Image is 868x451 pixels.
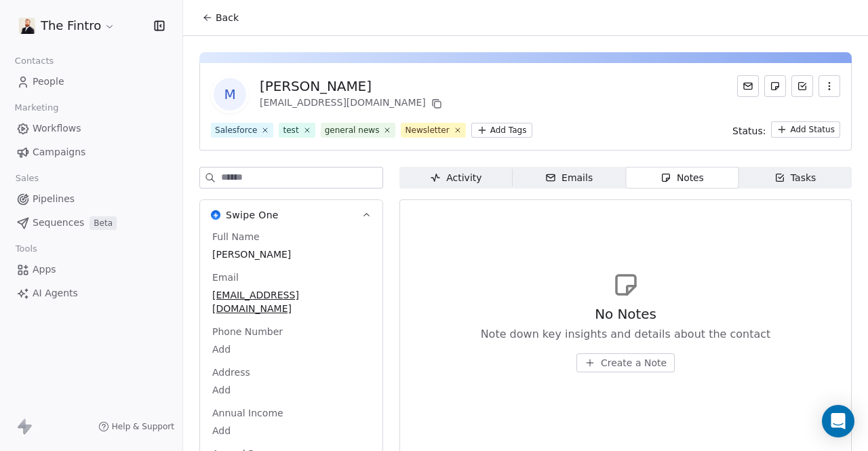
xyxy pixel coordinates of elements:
span: AI Agents [33,286,78,300]
span: Help & Support [112,421,174,432]
a: People [11,71,172,93]
span: Workflows [33,121,81,136]
button: Back [194,5,247,30]
span: Sequences [33,216,84,230]
button: Swipe OneSwipe One [200,200,382,230]
div: Tasks [774,171,816,185]
div: Open Intercom Messenger [822,405,854,437]
button: Add Tags [471,123,532,138]
span: Marketing [9,98,64,118]
div: Salesforce [215,124,257,136]
span: Contacts [9,51,60,71]
button: Create a Note [576,353,675,372]
span: Add [212,342,370,356]
span: The Fintro [41,17,101,35]
span: Tools [9,239,43,259]
a: Pipelines [11,188,172,210]
span: Note down key insights and details about the contact [481,326,771,342]
div: general news [325,124,380,136]
a: Campaigns [11,141,172,163]
span: No Notes [595,305,656,323]
span: Add [212,383,370,397]
a: Help & Support [98,421,174,432]
span: Address [210,366,253,379]
button: Add Status [771,121,840,138]
div: Emails [545,171,593,185]
span: Status: [732,124,766,138]
span: [PERSON_NAME] [212,248,370,261]
span: [EMAIL_ADDRESS][DOMAIN_NAME] [212,288,370,315]
span: Sales [9,168,45,189]
a: AI Agents [11,282,172,305]
span: Campaigns [33,145,85,159]
img: Swipe One [211,210,220,220]
div: [EMAIL_ADDRESS][DOMAIN_NAME] [260,96,445,112]
div: Activity [430,171,481,185]
span: Email [210,271,241,284]
a: Workflows [11,117,172,140]
span: Swipe One [226,208,279,222]
div: [PERSON_NAME] [260,77,445,96]
span: Full Name [210,230,262,243]
span: Phone Number [210,325,285,338]
span: Back [216,11,239,24]
span: M [214,78,246,111]
span: Annual Income [210,406,286,420]
a: Apps [11,258,172,281]
a: SequencesBeta [11,212,172,234]
span: People [33,75,64,89]
div: Newsletter [405,124,449,136]
span: Create a Note [601,356,667,370]
img: Chris%20Bowyer%201.jpg [19,18,35,34]
span: Apps [33,262,56,277]
div: test [283,124,298,136]
span: Pipelines [33,192,75,206]
span: Beta [90,216,117,230]
button: The Fintro [16,14,118,37]
span: Add [212,424,370,437]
